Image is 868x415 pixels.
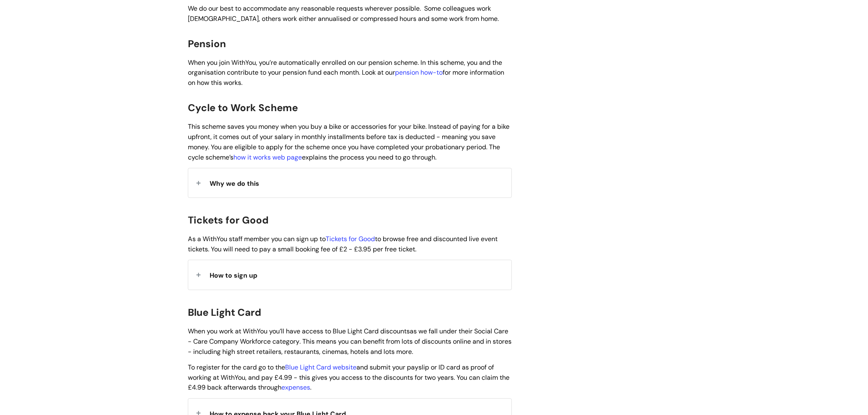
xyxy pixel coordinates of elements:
span: When you join WithYou, you’re automatically enrolled on our pension scheme. In this scheme, you a... [188,58,504,87]
a: Blue Light Card website [285,363,356,372]
span: Why we do this [210,180,259,188]
span: Blue Light Card [188,306,261,319]
span: To register for the card go to the and submit your payslip or ID card as proof of working at With... [188,363,509,392]
a: Tickets for Good [326,235,375,244]
a: expenses [281,383,310,392]
span: As a WithYou staff member you can sign up to to browse free and discounted live event tickets. Yo... [188,235,498,254]
a: how it works web page [233,153,302,162]
a: pension how-to [395,68,443,77]
span: How to sign up [210,271,257,280]
span: Pension [188,37,226,50]
span: Tickets for Good [188,214,269,227]
span: When you work at WithYou you’ll have access to Blue Light Card discounts . This means you can ben... [188,327,512,356]
span: We do our best to accommodate any reasonable requests wherever possible. Some colleagues work [DE... [188,4,499,23]
span: This scheme saves you money when you buy a bike or accessories for your bike. Instead of paying f... [188,123,509,162]
span: as we fall under their Social Care - Care Company Workforce category [188,327,508,346]
span: Cycle to Work Scheme [188,102,298,114]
